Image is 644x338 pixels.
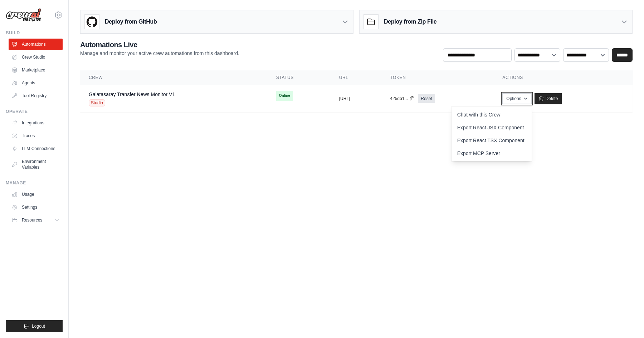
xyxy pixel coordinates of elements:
[6,109,63,114] div: Operate
[494,70,633,85] th: Actions
[9,130,63,141] a: Traces
[22,217,42,223] span: Resources
[331,70,382,85] th: URL
[9,117,63,129] a: Integrations
[32,323,45,329] span: Logout
[384,18,436,26] h3: Deploy from Zip File
[89,91,175,97] a: Galatasaray Transfer News Monitor V1
[105,18,157,26] h3: Deploy from GitHub
[9,156,63,173] a: Environment Variables
[535,93,562,104] a: Delete
[502,93,531,104] button: Options
[9,39,63,50] a: Automations
[9,202,63,213] a: Settings
[9,64,63,76] a: Marketplace
[6,320,63,332] button: Logout
[85,15,99,29] img: GitHub Logo
[418,94,435,103] a: Reset
[80,50,239,57] p: Manage and monitor your active crew automations from this dashboard.
[9,51,63,63] a: Crew Studio
[6,180,63,186] div: Manage
[9,143,63,154] a: LLM Connections
[381,70,494,85] th: Token
[452,121,532,134] a: Export React JSX Component
[89,99,105,106] span: Studio
[452,108,532,121] a: Chat with this Crew
[9,77,63,89] a: Agents
[80,70,268,85] th: Crew
[6,30,63,36] div: Build
[452,147,532,160] a: Export MCP Server
[268,70,331,85] th: Status
[9,189,63,200] a: Usage
[9,214,63,226] button: Resources
[452,134,532,147] a: Export React TSX Component
[6,8,42,22] img: Logo
[276,91,293,101] span: Online
[80,40,239,50] h2: Automations Live
[390,96,415,101] button: 425db1...
[9,90,63,101] a: Tool Registry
